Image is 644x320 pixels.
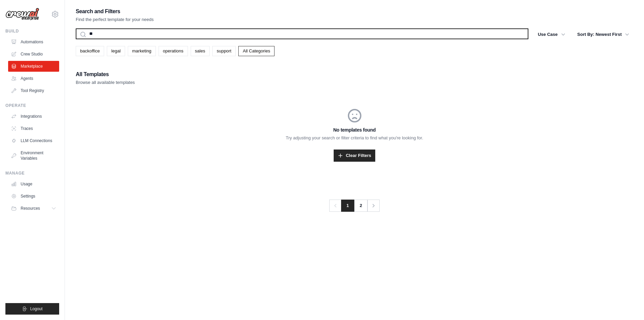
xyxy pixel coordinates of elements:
img: Logo [5,8,39,21]
p: Browse all available templates [76,79,135,86]
a: support [212,46,236,56]
button: Logout [5,303,59,315]
p: Find the perfect template for your needs [76,16,154,23]
a: Clear Filters [334,150,375,162]
a: Automations [8,37,59,47]
h2: Search and Filters [76,7,154,16]
a: marketing [128,46,156,56]
span: Resources [21,206,40,211]
button: Sort By: Newest First [573,28,633,41]
a: Tool Registry [8,85,59,96]
a: Usage [8,179,59,189]
span: Logout [30,306,43,312]
p: Try adjusting your search or filter criteria to find what you're looking for. [76,135,633,141]
a: Agents [8,73,59,84]
a: Crew Studio [8,49,59,60]
nav: Pagination [329,200,380,212]
a: Traces [8,123,59,134]
div: Manage [5,170,59,176]
h2: All Templates [76,70,135,79]
span: 1 [341,200,354,212]
a: sales [191,46,210,56]
a: Settings [8,191,59,202]
a: Environment Variables [8,147,59,164]
div: Build [5,28,59,34]
button: Resources [8,203,59,214]
a: backoffice [76,46,104,56]
button: Use Case [534,28,569,41]
a: legal [107,46,125,56]
div: Operate [5,103,59,108]
a: operations [159,46,188,56]
a: All Categories [238,46,275,56]
a: 2 [354,200,367,212]
h3: No templates found [76,127,633,133]
a: Integrations [8,111,59,122]
a: LLM Connections [8,135,59,146]
a: Marketplace [8,61,59,72]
